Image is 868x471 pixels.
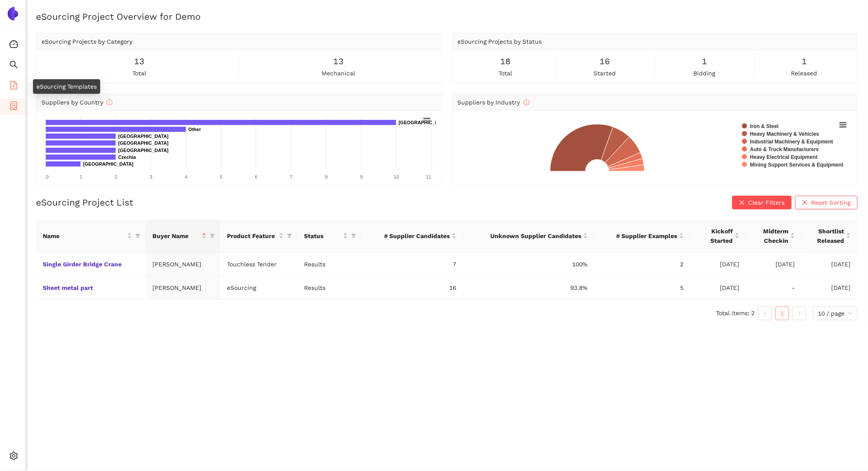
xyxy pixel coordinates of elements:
[463,253,595,276] td: 100%
[287,233,292,238] span: filter
[500,55,510,68] span: 18
[750,162,844,168] text: Mining Support Services & Equipment
[368,231,450,241] span: # Supplier Candidates
[325,174,328,179] text: 8
[150,174,152,179] text: 3
[811,198,851,207] span: Reset Sorting
[83,161,134,167] text: [GEOGRAPHIC_DATA]
[750,139,833,145] text: Industrial Machinery & Equipment
[594,69,616,78] span: started
[524,99,530,105] span: info-circle
[746,253,802,276] td: [DATE]
[716,307,755,320] li: Total items: 2
[118,155,136,160] text: Czechia
[739,200,745,206] span: close
[36,220,146,253] th: this column's title is Name,this column is sortable
[813,307,858,320] div: Page Size
[498,69,512,78] span: total
[208,230,217,242] span: filter
[118,140,169,146] text: [GEOGRAPHIC_DATA]
[776,307,789,320] li: 1
[470,231,582,241] span: Unknown Supplier Candidates
[210,233,215,238] span: filter
[691,276,746,300] td: [DATE]
[220,220,297,253] th: this column's title is Product Feature,this column is sortable
[793,307,806,320] li: Next Page
[297,276,361,300] td: Results
[595,276,691,300] td: 5
[750,154,817,160] text: Heavy Electrical Equipment
[797,311,802,316] span: right
[220,253,297,276] td: Touchless Tender
[146,253,220,276] td: [PERSON_NAME]
[36,10,858,23] h2: eSourcing Project Overview for Demo
[188,127,201,132] text: Other
[691,220,746,253] th: this column's title is Kickoff Started,this column is sortable
[758,307,772,320] button: left
[220,174,222,179] text: 5
[763,311,768,316] span: left
[285,230,294,242] span: filter
[107,99,113,105] span: info-circle
[132,69,146,78] span: total
[9,57,18,75] span: search
[118,148,169,153] text: [GEOGRAPHIC_DATA]
[255,174,257,179] text: 6
[297,253,361,276] td: Results
[146,276,220,300] td: [PERSON_NAME]
[809,227,844,245] span: Shortlist Released
[802,253,858,276] td: [DATE]
[361,253,463,276] td: 7
[458,38,542,45] span: eSourcing Projects by Status
[134,55,144,68] span: 13
[297,220,361,253] th: this column's title is Status,this column is sortable
[349,230,358,242] span: filter
[351,233,356,238] span: filter
[9,98,18,116] span: container
[33,79,100,94] div: eSourcing Templates
[6,7,20,21] img: Logo
[399,120,449,125] text: [GEOGRAPHIC_DATA]
[732,196,792,209] button: closeClear Filters
[360,174,363,179] text: 9
[322,69,355,78] span: mechanical
[758,307,772,320] li: Previous Page
[691,253,746,276] td: [DATE]
[802,276,858,300] td: [DATE]
[134,230,142,242] span: filter
[118,134,169,139] text: [GEOGRAPHIC_DATA]
[9,449,18,466] span: setting
[463,276,595,300] td: 93.8%
[749,198,785,207] span: Clear Filters
[135,233,140,238] span: filter
[750,123,779,129] text: Iron & Steel
[698,227,733,245] span: Kickoff Started
[750,146,819,152] text: Auto & Truck Manufacturers
[361,220,463,253] th: this column's title is # Supplier Candidates,this column is sortable
[185,174,188,179] text: 4
[746,220,802,253] th: this column's title is Midterm Checkin,this column is sortable
[802,220,858,253] th: this column's title is Shortlist Released,this column is sortable
[776,307,789,320] a: 1
[426,174,431,179] text: 11
[793,307,806,320] button: right
[220,276,297,300] td: eSourcing
[304,231,341,241] span: Status
[333,55,343,68] span: 13
[9,78,18,95] span: file-add
[791,69,817,78] span: released
[595,253,691,276] td: 2
[818,307,853,320] span: 10 / page
[42,99,113,106] span: Suppliers by Country
[80,174,82,179] text: 1
[394,174,399,179] text: 10
[746,276,802,300] td: -
[152,231,200,241] span: Buyer Name
[595,220,691,253] th: this column's title is # Supplier Examples,this column is sortable
[702,55,707,68] span: 1
[600,55,610,68] span: 16
[9,37,18,54] span: dashboard
[290,174,292,179] text: 7
[802,200,808,206] span: close
[361,276,463,300] td: 16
